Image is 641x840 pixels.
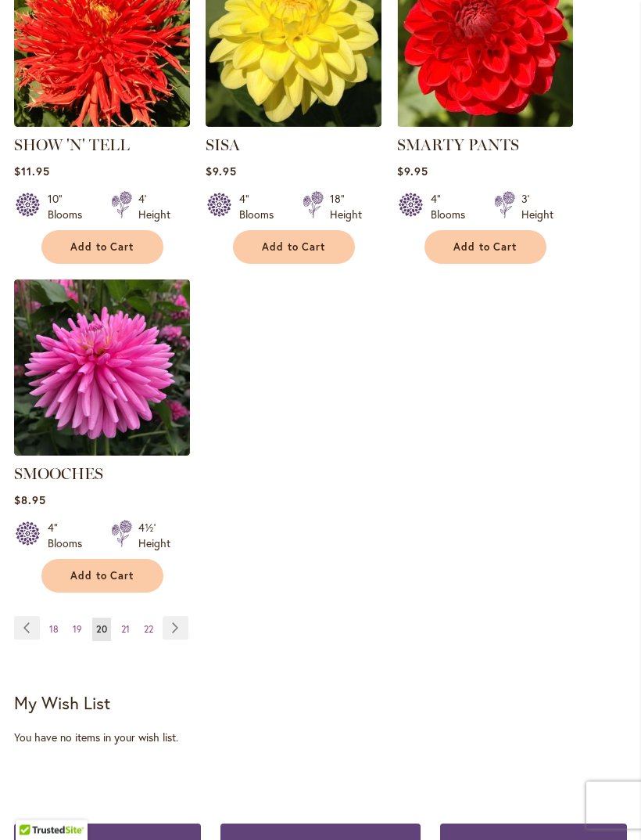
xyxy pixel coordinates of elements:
[206,164,237,179] span: $9.95
[14,136,130,155] a: SHOW 'N' TELL
[14,465,103,484] a: SMOOCHES
[140,618,157,642] a: 22
[48,192,92,223] div: 10" Blooms
[96,624,107,636] span: 20
[41,560,163,593] button: Add to Cart
[233,231,355,265] button: Add to Cart
[12,784,56,828] iframe: Launch Accessibility Center
[117,618,134,642] a: 21
[14,692,110,715] strong: My Wish List
[397,136,519,155] a: SMARTY PANTS
[14,116,190,131] a: SHOW 'N' TELL
[453,241,517,254] span: Add to Cart
[14,280,190,456] img: SMOOCHES
[424,231,546,265] button: Add to Cart
[397,164,428,179] span: $9.95
[14,164,50,179] span: $11.95
[70,570,134,583] span: Add to Cart
[69,618,86,642] a: 19
[144,624,153,636] span: 22
[14,445,190,460] a: SMOOCHES
[14,493,46,508] span: $8.95
[138,521,170,552] div: 4½' Height
[521,192,553,223] div: 3' Height
[431,192,475,223] div: 4" Blooms
[397,116,573,131] a: SMARTY PANTS
[41,231,163,265] button: Add to Cart
[73,624,82,636] span: 19
[262,241,326,254] span: Add to Cart
[239,192,284,223] div: 4" Blooms
[206,116,381,131] a: SISA
[206,136,240,155] a: SISA
[121,624,130,636] span: 21
[330,192,362,223] div: 18" Height
[70,241,134,254] span: Add to Cart
[49,624,59,636] span: 18
[45,618,63,642] a: 18
[138,192,170,223] div: 4' Height
[14,730,627,746] div: You have no items in your wish list.
[48,521,92,552] div: 4" Blooms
